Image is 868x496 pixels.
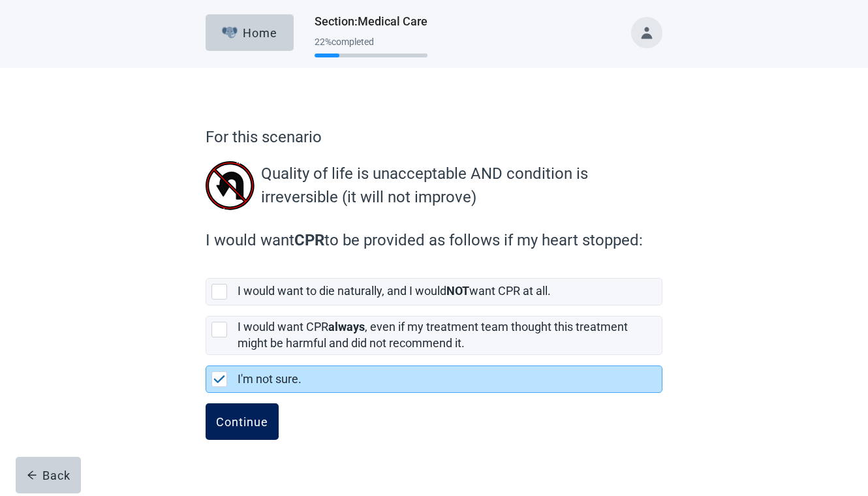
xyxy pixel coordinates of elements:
[261,162,656,209] p: Quality of life is unacceptable AND condition is irreversible (it will not improve)
[222,26,278,39] div: Home
[206,278,662,305] div: [object Object], checkbox, not selected
[315,31,427,63] div: Progress section
[294,231,324,249] strong: CPR
[206,125,662,149] p: For this scenario
[238,372,302,386] label: I'm not sure.
[16,457,81,493] button: arrow-leftBack
[206,365,662,393] div: I'm not sure., checkbox, selected
[315,37,427,47] div: 22 % completed
[328,320,365,333] strong: always
[27,469,70,482] div: Back
[206,316,662,355] div: [object Object], checkbox, not selected
[206,403,279,440] button: Continue
[222,27,238,39] img: Elephant
[27,470,37,480] span: arrow-left
[206,14,294,51] button: ElephantHome
[631,17,662,48] button: Toggle account menu
[216,415,268,428] div: Continue
[238,284,551,298] label: I would want to die naturally, and I would want CPR at all.
[238,320,628,350] label: I would want CPR , even if my treatment team thought this treatment might be harmful and did not ...
[446,284,469,298] strong: NOT
[315,12,427,31] h1: Section : Medical Care
[206,161,261,210] img: irreversible-DyUGXaAB.svg
[206,228,656,252] label: I would want to be provided as follows if my heart stopped:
